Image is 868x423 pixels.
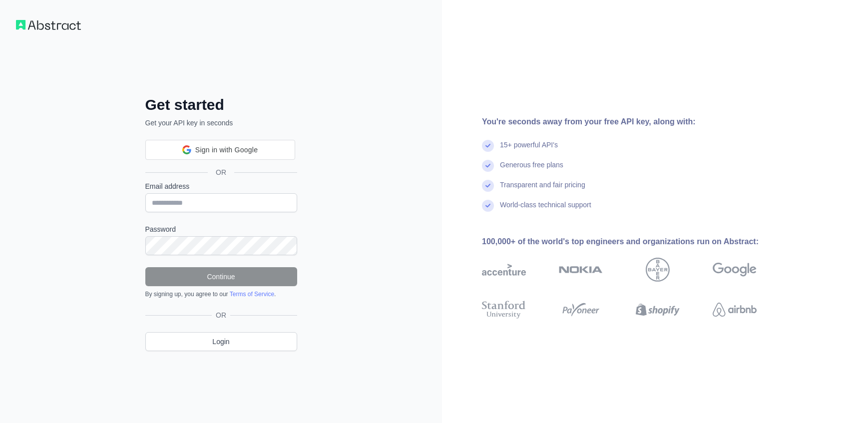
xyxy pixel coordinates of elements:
[482,140,494,152] img: check mark
[500,140,558,160] div: 15+ powerful API's
[145,224,297,234] label: Password
[145,181,297,191] label: Email address
[482,180,494,192] img: check mark
[16,20,81,30] img: Workflow
[713,258,757,282] img: google
[482,116,789,128] div: You're seconds away from your free API key, along with:
[713,299,757,321] img: airbnb
[195,145,258,155] span: Sign in with Google
[482,258,526,282] img: accenture
[212,310,230,320] span: OR
[145,96,297,114] h2: Get started
[500,180,585,200] div: Transparent and fair pricing
[145,267,297,286] button: Continue
[500,200,591,220] div: World-class technical support
[145,290,297,298] div: By signing up, you agree to our .
[636,299,680,321] img: shopify
[230,291,274,298] a: Terms of Service
[145,140,295,160] div: Sign in with Google
[559,299,603,321] img: payoneer
[500,160,563,180] div: Generous free plans
[559,258,603,282] img: nokia
[482,299,526,321] img: stanford university
[646,258,670,282] img: bayer
[482,160,494,172] img: check mark
[482,236,789,248] div: 100,000+ of the world's top engineers and organizations run on Abstract:
[145,332,297,351] a: Login
[208,167,234,177] span: OR
[482,200,494,212] img: check mark
[145,118,297,128] p: Get your API key in seconds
